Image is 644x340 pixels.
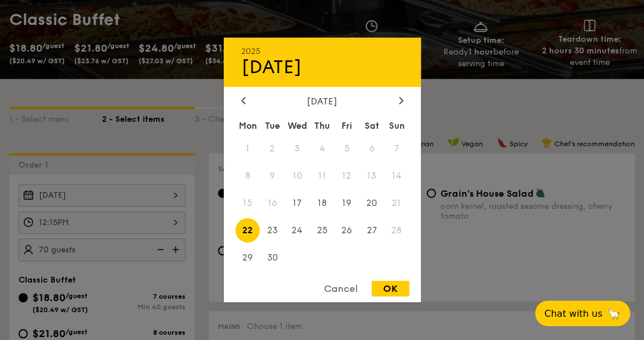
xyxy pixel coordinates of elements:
span: 14 [384,164,409,189]
span: 18 [310,191,334,216]
div: [DATE] [241,56,403,78]
span: 26 [334,218,359,243]
span: 22 [235,218,260,243]
span: 5 [334,136,359,161]
span: 4 [310,136,334,161]
button: Chat with us🦙 [535,301,630,326]
span: 8 [235,164,260,189]
div: OK [372,281,409,296]
span: 23 [260,218,285,243]
div: 2025 [241,46,403,56]
span: 9 [260,164,285,189]
span: 19 [334,191,359,216]
span: 28 [384,218,409,243]
span: 6 [359,136,384,161]
span: 11 [310,164,334,189]
span: 1 [235,136,260,161]
span: 25 [310,218,334,243]
div: Wed [285,115,310,136]
span: 30 [260,245,285,270]
span: 27 [359,218,384,243]
div: Fri [334,115,359,136]
span: 13 [359,164,384,189]
div: Mon [235,115,260,136]
span: Chat with us [544,308,602,319]
span: 🦙 [607,307,621,320]
span: 12 [334,164,359,189]
span: 3 [285,136,310,161]
span: 10 [285,164,310,189]
span: 24 [285,218,310,243]
span: 7 [384,136,409,161]
div: Sat [359,115,384,136]
div: [DATE] [241,96,403,107]
div: Tue [260,115,285,136]
span: 2 [260,136,285,161]
div: Cancel [312,281,369,296]
span: 21 [384,191,409,216]
span: 16 [260,191,285,216]
span: 15 [235,191,260,216]
div: Sun [384,115,409,136]
span: 20 [359,191,384,216]
div: Thu [310,115,334,136]
span: 17 [285,191,310,216]
span: 29 [235,245,260,270]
